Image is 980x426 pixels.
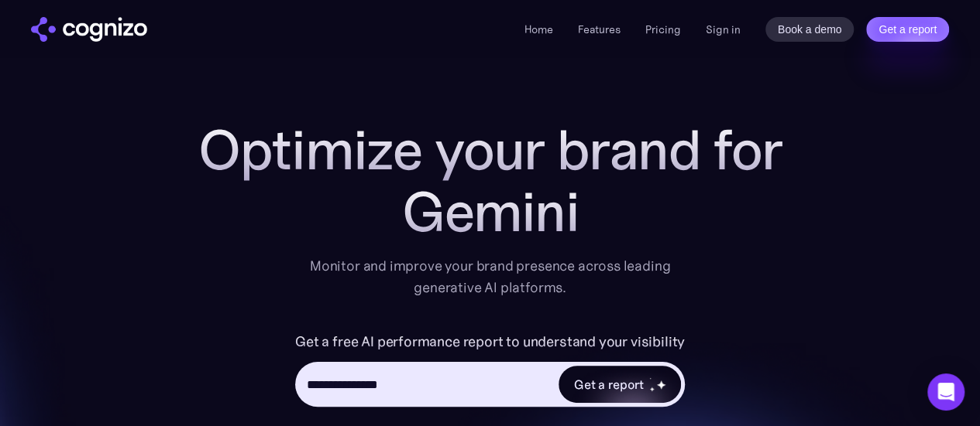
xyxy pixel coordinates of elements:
[574,375,644,394] div: Get a report
[524,22,553,36] a: Home
[866,17,949,42] a: Get a report
[649,387,655,392] img: star
[578,22,621,36] a: Features
[181,119,800,181] h1: Optimize your brand for
[295,329,685,414] form: Hero URL Input Form
[645,22,681,36] a: Pricing
[295,329,685,354] label: Get a free AI performance report to understand your visibility
[557,364,683,404] a: Get a reportstarstarstar
[649,377,652,380] img: star
[656,380,666,390] img: star
[300,255,681,298] div: Monitor and improve your brand presence across leading generative AI platforms.
[31,17,147,42] img: cognizo logo
[706,20,741,39] a: Sign in
[31,17,147,42] a: home
[181,181,800,243] div: Gemini
[927,373,965,411] div: Open Intercom Messenger
[765,17,854,42] a: Book a demo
